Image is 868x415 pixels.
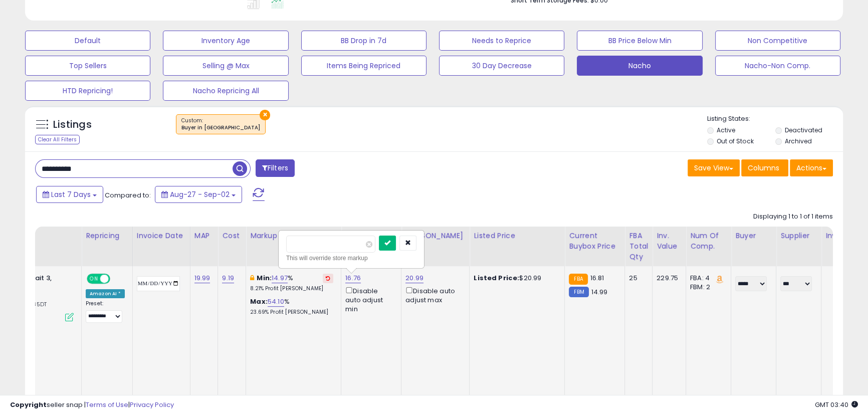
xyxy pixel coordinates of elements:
[272,273,288,283] a: 14.97
[731,227,776,266] th: CSV column name: cust_attr_1_Buyer
[181,124,260,131] div: Buyer in [GEOGRAPHIC_DATA]
[301,31,426,51] button: BB Drop in 7d
[36,186,103,203] button: Last 7 Days
[474,231,560,241] div: Listed Price
[569,287,588,297] small: FBM
[569,231,620,252] div: Current Buybox Price
[301,56,426,76] button: Items Being Repriced
[137,231,186,241] div: Invoice Date
[577,56,702,76] button: Nacho
[590,273,604,283] span: 16.81
[250,309,333,316] p: 23.69% Profit [PERSON_NAME]
[657,231,682,252] div: Inv. value
[785,137,812,145] label: Archived
[577,31,702,51] button: BB Price Below Min
[194,273,210,283] a: 19.99
[170,189,230,199] span: Aug-27 - Sep-02
[741,159,788,176] button: Columns
[53,118,92,132] h5: Listings
[735,231,772,241] div: Buyer
[405,273,423,283] a: 20.99
[163,56,288,76] button: Selling @ Max
[776,227,821,266] th: CSV column name: cust_attr_2_Supplier
[690,283,723,292] div: FBM: 2
[246,227,341,266] th: The percentage added to the cost of goods (COGS) that forms the calculator for Min & Max prices.
[250,275,254,281] i: This overrides the store level min markup for this listing
[250,274,333,292] div: %
[326,276,330,281] i: Revert to store-level Min Markup
[268,297,284,307] a: 54.10
[86,231,128,241] div: Repricing
[780,231,817,241] div: Supplier
[439,56,564,76] button: 30 Day Decrease
[717,126,735,134] label: Active
[250,297,333,316] div: %
[25,81,150,101] button: HTD Repricing!
[86,289,125,298] div: Amazon AI *
[222,231,242,241] div: Cost
[181,117,260,132] span: Custom:
[105,190,151,200] span: Compared to:
[715,31,840,51] button: Non Competitive
[790,159,833,176] button: Actions
[260,110,270,120] button: ×
[155,186,242,203] button: Aug-27 - Sep-02
[35,135,80,144] div: Clear All Filters
[86,400,128,409] a: Terms of Use
[250,297,268,306] b: Max:
[286,253,416,263] div: This will override store markup
[25,31,150,51] button: Default
[250,285,333,292] p: 8.21% Profit [PERSON_NAME]
[10,400,174,410] div: seller snap | |
[591,287,608,297] span: 14.99
[688,159,740,176] button: Save View
[163,31,288,51] button: Inventory Age
[194,231,214,241] div: MAP
[707,114,843,124] p: Listing States:
[222,273,234,283] a: 9.19
[785,126,822,134] label: Deactivated
[109,275,125,283] span: OFF
[257,273,272,283] b: Min:
[10,400,47,409] strong: Copyright
[569,274,587,285] small: FBA
[629,274,644,283] div: 25
[657,274,678,283] div: 229.75
[690,274,723,283] div: FBA: 4
[256,159,295,177] button: Filters
[25,56,150,76] button: Top Sellers
[717,137,753,145] label: Out of Stock
[163,81,288,101] button: Nacho Repricing All
[130,400,174,409] a: Privacy Policy
[86,300,125,323] div: Preset:
[132,227,190,266] th: CSV column name: cust_attr_3_Invoice Date
[405,231,465,241] div: [PERSON_NAME]
[345,285,393,314] div: Disable auto adjust min
[405,285,462,305] div: Disable auto adjust max
[474,273,519,283] b: Listed Price:
[51,189,91,199] span: Last 7 Days
[345,273,361,283] a: 16.76
[690,231,727,252] div: Num of Comp.
[629,231,648,262] div: FBA Total Qty
[474,274,557,283] div: $20.99
[250,231,337,241] div: Markup on Cost
[715,56,840,76] button: Nacho-Non Comp.
[88,275,100,283] span: ON
[748,163,779,173] span: Columns
[439,31,564,51] button: Needs to Reprice
[753,212,833,222] div: Displaying 1 to 1 of 1 items
[815,400,858,409] span: 2025-09-11 03:40 GMT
